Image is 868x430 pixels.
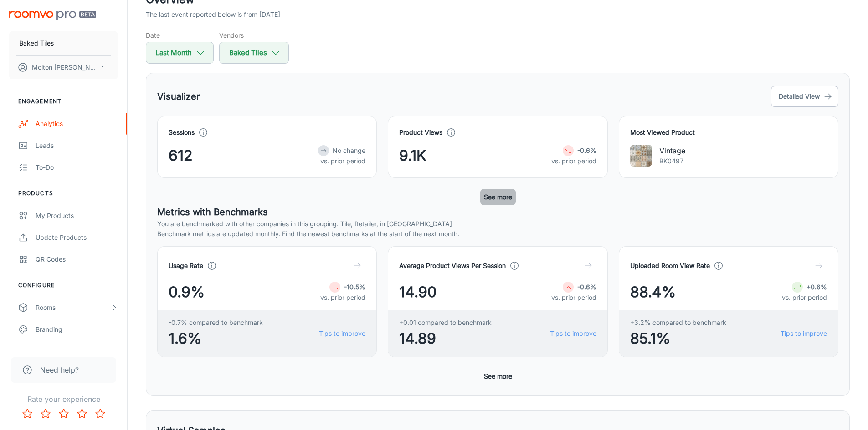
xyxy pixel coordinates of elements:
p: vs. prior period [551,156,596,166]
span: 14.89 [399,328,492,349]
span: 14.90 [399,281,437,303]
p: Molton [PERSON_NAME] [32,62,96,72]
p: vs. prior period [782,293,827,303]
div: Texts [36,346,118,356]
span: +3.2% compared to benchmark [630,318,726,328]
button: See more [480,189,516,205]
h5: Date [146,30,214,40]
a: Tips to improve [550,329,596,339]
span: 85.1% [630,328,726,349]
button: Rate 3 star [55,405,73,423]
p: The last event reported below is from [DATE] [146,10,280,20]
button: Rate 2 star [36,405,55,423]
p: Benchmark metrics are updated monthly. Find the newest benchmarks at the start of the next month. [157,229,838,239]
h4: Uploaded Room View Rate [630,261,710,271]
button: Detailed View [771,86,838,107]
button: Molton [PERSON_NAME] [9,56,118,79]
strong: +0.6% [806,283,827,291]
div: Update Products [36,233,118,243]
p: BK0497 [659,156,685,166]
button: Rate 1 star [18,405,36,423]
span: 88.4% [630,281,676,303]
div: My Products [36,211,118,221]
h5: Visualizer [157,90,200,103]
span: 1.6% [169,328,263,349]
span: Need help? [40,364,79,375]
h4: Average Product Views Per Session [399,261,506,271]
img: Vintage [630,145,652,167]
a: Tips to improve [319,329,365,339]
button: Rate 5 star [91,405,109,423]
div: Leads [36,141,118,151]
p: vs. prior period [320,293,365,303]
span: +0.01 compared to benchmark [399,318,492,328]
strong: -0.6% [577,283,596,291]
div: Analytics [36,119,118,129]
div: Rooms [36,303,111,313]
a: Tips to improve [781,329,827,339]
span: No change [333,147,365,154]
span: 0.9% [169,281,205,303]
strong: -0.6% [577,147,596,154]
strong: -10.5% [344,283,365,291]
h4: Usage Rate [169,261,203,271]
p: vs. prior period [318,156,365,166]
button: Baked Tiles [9,31,118,55]
button: Rate 4 star [73,405,91,423]
h5: Metrics with Benchmarks [157,205,838,219]
div: Branding [36,324,118,334]
span: -0.7% compared to benchmark [169,318,263,328]
button: Baked Tiles [219,42,289,64]
p: Vintage [659,145,685,156]
p: Rate your experience [7,394,120,405]
p: Baked Tiles [19,38,54,48]
div: To-do [36,162,118,172]
div: QR Codes [36,254,118,264]
h4: Product Views [399,127,442,137]
button: See more [480,368,516,384]
span: 612 [169,145,193,167]
span: 9.1K [399,145,426,167]
img: Roomvo PRO Beta [9,11,96,20]
p: vs. prior period [551,293,596,303]
h4: Sessions [169,127,195,137]
button: Last Month [146,42,214,64]
h5: Vendors [219,30,289,40]
p: You are benchmarked with other companies in this grouping: Tile, Retailer, in [GEOGRAPHIC_DATA] [157,219,838,229]
h4: Most Viewed Product [630,127,827,137]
